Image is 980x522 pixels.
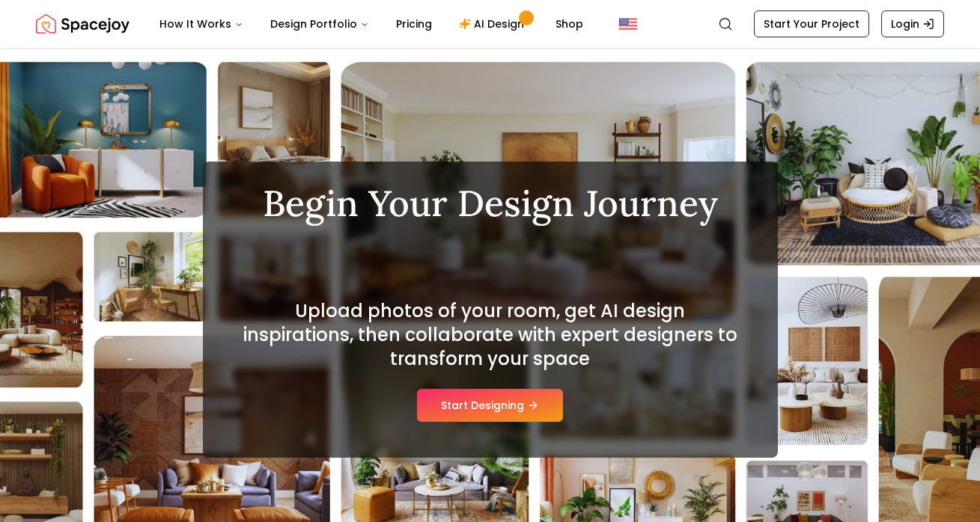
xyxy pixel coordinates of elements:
[239,185,742,221] h1: Begin Your Design Journey
[544,9,595,39] a: Shop
[881,10,944,37] a: Login
[447,9,541,39] a: AI Design
[619,15,637,33] img: United States
[258,9,381,39] button: Design Portfolio
[754,10,869,37] a: Start Your Project
[36,9,130,39] a: Spacejoy
[147,9,255,39] button: How It Works
[417,389,563,422] button: Start Designing
[147,9,595,39] nav: Main
[239,299,742,371] h2: Upload photos of your room, get AI design inspirations, then collaborate with expert designers to...
[36,9,130,39] img: Spacejoy Logo
[384,9,444,39] a: Pricing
